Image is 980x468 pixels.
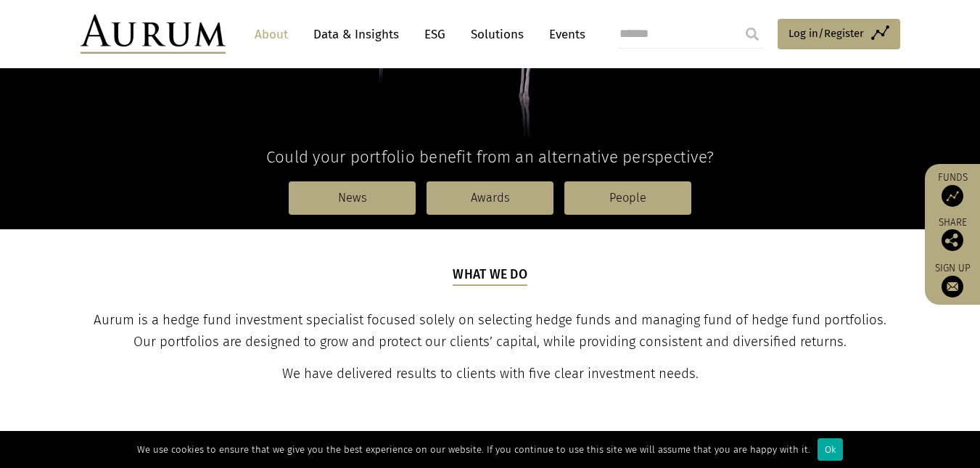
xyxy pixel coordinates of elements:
[427,181,553,215] a: Awards
[932,171,973,207] a: Funds
[788,25,864,42] span: Log in/Register
[417,21,453,48] a: ESG
[464,21,531,48] a: Solutions
[289,181,416,215] a: News
[453,266,527,286] h5: What we do
[942,185,963,207] img: Access Funds
[306,21,406,48] a: Data & Insights
[738,20,767,49] input: Submit
[282,366,699,382] span: We have delivered results to clients with five clear investment needs.
[932,218,973,251] div: Share
[247,21,295,48] a: About
[932,262,973,297] a: Sign up
[818,438,843,461] div: Ok
[942,276,963,297] img: Sign up to our newsletter
[564,181,691,215] a: People
[778,19,900,49] a: Log in/Register
[81,15,226,54] img: Aurum
[942,229,963,251] img: Share this post
[542,21,585,48] a: Events
[81,147,900,167] h4: Could your portfolio benefit from an alternative perspective?
[94,312,886,350] span: Aurum is a hedge fund investment specialist focused solely on selecting hedge funds and managing ...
